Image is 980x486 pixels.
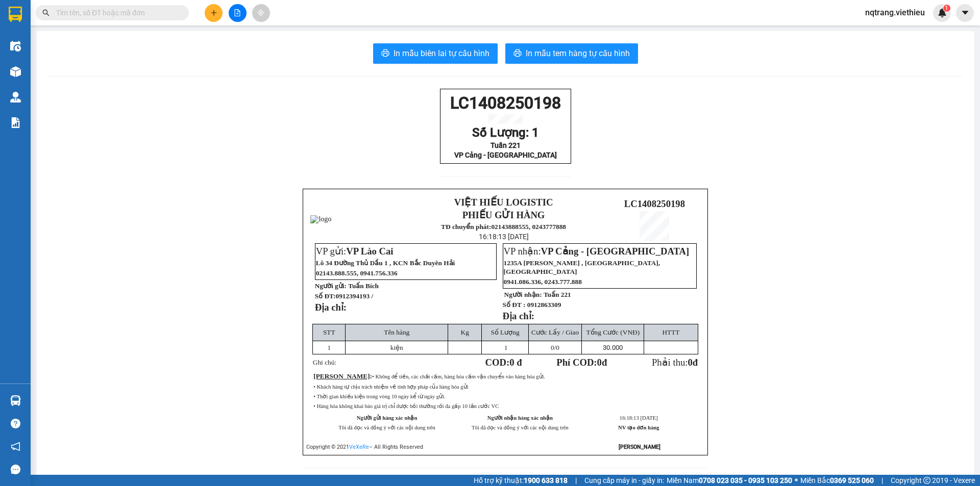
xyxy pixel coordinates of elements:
button: plus [205,4,223,22]
strong: PHIẾU GỬI HÀNG [462,210,545,220]
span: LC1408250198 [624,198,685,209]
span: | [575,475,577,486]
span: VP gửi: [316,246,394,257]
a: VeXeRe [349,444,369,450]
span: Copyright © 2021 – All Rights Reserved [306,444,423,450]
span: In mẫu biên lai tự cấu hình [394,47,489,60]
span: Tôi đã đọc và đồng ý với các nội dung trên [472,425,569,430]
strong: Người nhận hàng xác nhận [487,415,553,421]
span: 0 [551,344,554,351]
span: 0912394193 / [335,292,373,300]
span: Ghi chú: [313,359,336,366]
span: 0 [597,357,602,368]
strong: VIỆT HIẾU LOGISTIC [454,197,553,208]
strong: [PERSON_NAME] [619,444,660,450]
span: 16:18:13 [DATE] [479,233,529,241]
img: warehouse-icon [10,92,21,103]
span: 0912863309 [527,301,561,309]
span: Số Lượng: 1 [472,125,539,140]
img: warehouse-icon [10,66,21,77]
span: VP Lào Cai [346,246,393,257]
span: STT [323,328,335,336]
strong: Người nhận: [504,291,542,298]
span: [PERSON_NAME] [313,372,370,380]
strong: 0708 023 035 - 0935 103 250 [699,476,792,484]
span: VP nhận: [504,246,690,257]
span: đ [693,357,698,368]
strong: Người gửi hàng xác nhận [357,415,418,421]
strong: NV tạo đơn hàng [618,425,659,430]
span: Kg [461,328,469,336]
span: Tổng Cước (VNĐ) [586,328,640,336]
strong: 0369 525 060 [830,476,874,484]
span: plus [210,9,217,16]
span: • Hàng hóa không khai báo giá trị chỉ được bồi thường tối đa gấp 10 lần cước VC [313,403,499,409]
span: message [11,465,20,474]
strong: Địa chỉ: [315,302,347,313]
span: | [881,475,883,486]
img: warehouse-icon [10,41,21,52]
span: Miền Bắc [800,475,874,486]
img: warehouse-icon [10,395,21,406]
span: file-add [234,9,241,16]
span: 1 [327,344,331,351]
strong: Người gửi: [315,282,347,290]
span: 1235A [PERSON_NAME] , [GEOGRAPHIC_DATA], [GEOGRAPHIC_DATA] [504,259,660,275]
span: 02143.888.555, 0941.756.336 [316,269,398,277]
img: solution-icon [10,117,21,128]
span: printer [513,49,522,59]
span: Cung cấp máy in - giấy in: [584,475,664,486]
span: copyright [923,477,930,484]
span: Số Lượng [491,328,519,336]
span: /0 [551,344,559,351]
button: printerIn mẫu biên lai tự cấu hình [373,43,498,64]
span: caret-down [961,8,970,17]
span: kiện [390,344,403,351]
span: LC1408250198 [450,93,561,113]
span: Cước Lấy / Giao [531,328,579,336]
strong: TĐ chuyển phát: [441,223,491,231]
img: logo [310,215,331,223]
button: file-add [229,4,247,22]
strong: Số ĐT: [315,292,373,300]
button: aim [252,4,270,22]
span: Tuấn Bích [348,282,379,290]
input: Tìm tên, số ĐT hoặc mã đơn [56,7,177,18]
strong: COD: [485,357,522,368]
span: Lô 34 Đường Thủ Dầu 1 , KCN Bắc Duyên Hải [316,259,455,267]
sup: 1 [943,5,950,12]
span: • Thời gian khiếu kiện trong vòng 10 ngày kể từ ngày gửi. [313,394,445,399]
span: Tên hàng [384,328,409,336]
span: • Không để tiền, các chất cấm, hàng hóa cấm vận chuyển vào hàng hóa gửi. [372,374,545,379]
span: ⚪️ [795,478,798,482]
strong: Địa chỉ: [503,311,534,321]
span: • Khách hàng tự chịu trách nhiệm về tính hợp pháp của hàng hóa gửi [313,384,468,390]
strong: Số ĐT : [503,301,526,309]
span: 1 [504,344,508,351]
span: HTTT [662,328,679,336]
span: : [313,372,372,380]
span: Tuấn 221 [491,141,521,149]
span: 1 [945,5,948,12]
span: question-circle [11,419,20,428]
span: Tôi đã đọc và đồng ý với các nội dung trên [338,425,435,430]
button: caret-down [956,4,974,22]
img: logo-vxr [9,7,22,22]
img: icon-new-feature [938,8,947,17]
span: search [42,9,50,16]
strong: Phí COD: đ [556,357,607,368]
span: aim [257,9,264,16]
span: 0 [688,357,692,368]
span: 0 đ [509,357,522,368]
span: 16:18:13 [DATE] [620,415,658,421]
span: VP Cảng - [GEOGRAPHIC_DATA] [454,151,557,159]
strong: 02143888555, 0243777888 [491,223,566,231]
span: 30.000 [603,344,623,351]
span: notification [11,442,20,451]
span: 0941.086.336, 0243.777.888 [504,278,582,286]
button: printerIn mẫu tem hàng tự cấu hình [505,43,638,64]
span: VP Cảng - [GEOGRAPHIC_DATA] [541,246,690,257]
span: Miền Nam [667,475,792,486]
span: Tuấn 221 [544,291,571,298]
span: Phải thu: [652,357,698,368]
